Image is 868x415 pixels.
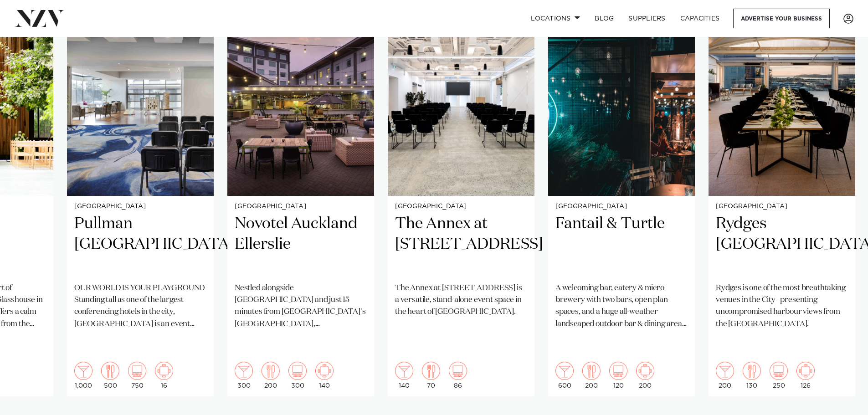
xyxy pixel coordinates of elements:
img: cocktail.png [395,362,413,380]
img: cocktail.png [716,362,734,380]
div: 300 [235,362,253,389]
div: 16 [155,362,173,389]
img: theatre.png [449,362,467,380]
img: theatre.png [770,362,788,380]
img: theatre.png [128,362,146,380]
div: 200 [262,362,280,389]
div: 200 [582,362,601,389]
img: dining.png [582,362,601,380]
p: A welcoming bar, eatery & micro brewery with two bars, open plan spaces, and a huge all-weather l... [555,282,688,330]
small: [GEOGRAPHIC_DATA] [716,203,848,210]
small: [GEOGRAPHIC_DATA] [74,203,206,210]
img: theatre.png [609,362,627,380]
div: 70 [422,362,440,389]
div: 126 [796,362,815,389]
div: 200 [716,362,734,389]
img: theatre.png [288,362,307,380]
a: SUPPLIERS [621,9,673,28]
img: cocktail.png [74,362,92,380]
h2: Rydges [GEOGRAPHIC_DATA] [716,214,848,275]
img: meeting.png [315,362,334,380]
h2: Fantail & Turtle [555,214,688,275]
p: The Annex at [STREET_ADDRESS] is a versatile, stand-alone event space in the heart of [GEOGRAPHIC... [395,282,527,318]
img: cocktail.png [555,362,574,380]
div: 130 [743,362,761,389]
small: [GEOGRAPHIC_DATA] [395,203,527,210]
a: BLOG [587,9,621,28]
div: 140 [395,362,413,389]
img: dining.png [101,362,119,380]
img: dining.png [422,362,440,380]
p: OUR WORLD IS YOUR PLAYGROUND Standing tall as one of the largest conferencing hotels in the city,... [74,282,206,330]
div: 200 [636,362,654,389]
div: 86 [449,362,467,389]
small: [GEOGRAPHIC_DATA] [555,203,688,210]
img: nzv-logo.png [15,10,64,26]
div: 120 [609,362,627,389]
div: 1,000 [74,362,92,389]
p: Rydges is one of the most breathtaking venues in the City - presenting uncompromised harbour view... [716,282,848,330]
a: Capacities [673,9,727,28]
p: Nestled alongside [GEOGRAPHIC_DATA] and just 15 minutes from [GEOGRAPHIC_DATA]'s [GEOGRAPHIC_DATA... [235,282,367,330]
div: 300 [288,362,307,389]
img: cocktail.png [235,362,253,380]
a: Advertise your business [733,9,830,28]
div: 250 [770,362,788,389]
img: meeting.png [155,362,173,380]
small: [GEOGRAPHIC_DATA] [235,203,367,210]
h2: Novotel Auckland Ellerslie [235,214,367,275]
div: 140 [315,362,334,389]
img: meeting.png [636,362,654,380]
img: meeting.png [796,362,815,380]
img: dining.png [262,362,280,380]
a: Locations [524,9,587,28]
h2: The Annex at [STREET_ADDRESS] [395,214,527,275]
h2: Pullman [GEOGRAPHIC_DATA] [74,214,206,275]
div: 500 [101,362,119,389]
div: 750 [128,362,146,389]
div: 600 [555,362,574,389]
img: dining.png [743,362,761,380]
